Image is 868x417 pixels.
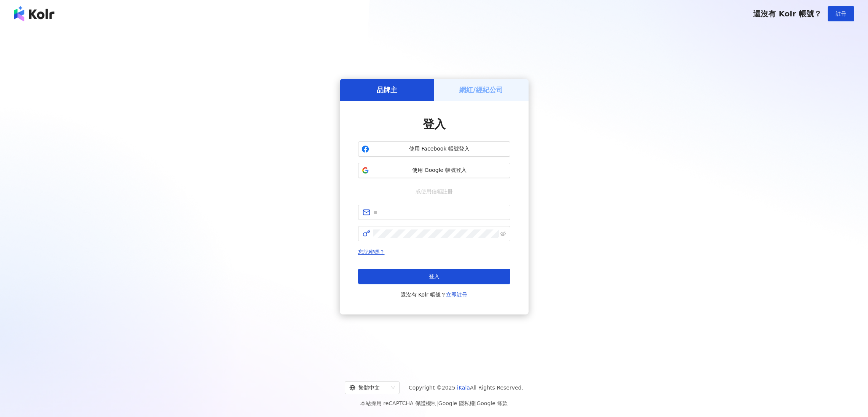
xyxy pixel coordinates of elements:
span: | [475,400,477,406]
span: 還沒有 Kolr 帳號？ [753,9,822,18]
img: logo [14,6,54,21]
a: 立即註冊 [446,292,467,298]
span: 還沒有 Kolr 帳號？ [401,290,468,299]
div: 繁體中文 [349,382,388,394]
h5: 網紅/經紀公司 [459,85,503,95]
span: | [436,400,438,406]
a: Google 條款 [476,400,508,406]
a: 忘記密碼？ [358,249,385,255]
span: 登入 [423,117,446,131]
span: Copyright © 2025 All Rights Reserved. [409,383,523,392]
a: iKala [457,385,470,391]
span: 使用 Facebook 帳號登入 [372,145,507,153]
span: 使用 Google 帳號登入 [372,167,507,174]
h5: 品牌主 [377,85,397,95]
span: 登入 [429,273,440,279]
button: 登入 [358,269,510,284]
span: 註冊 [836,11,846,17]
span: 本站採用 reCAPTCHA 保護機制 [360,399,508,408]
span: 或使用信箱註冊 [410,187,458,196]
span: eye-invisible [500,231,506,236]
button: 註冊 [828,6,854,21]
button: 使用 Facebook 帳號登入 [358,141,510,157]
button: 使用 Google 帳號登入 [358,163,510,178]
a: Google 隱私權 [438,400,475,406]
